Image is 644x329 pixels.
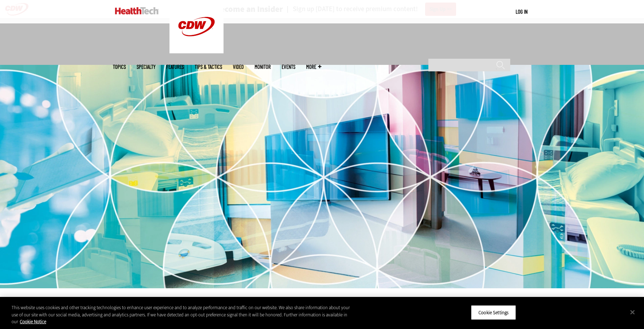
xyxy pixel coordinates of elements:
[625,304,640,320] button: Close
[471,305,516,320] button: Cookie Settings
[516,8,528,15] a: Log in
[516,8,528,15] div: User menu
[12,304,354,325] div: This website uses cookies and other tracking technologies to enhance user experience and to analy...
[282,64,295,70] a: Events
[166,64,184,70] a: Features
[113,64,126,70] span: Topics
[233,64,244,70] a: Video
[306,64,321,70] span: More
[195,64,222,70] a: Tips & Tactics
[20,319,46,325] a: More information about your privacy
[255,64,271,70] a: MonITor
[115,7,159,14] img: Home
[137,64,155,70] span: Specialty
[169,48,224,55] a: CDW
